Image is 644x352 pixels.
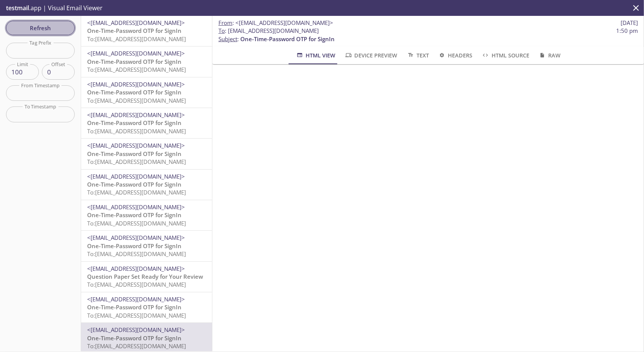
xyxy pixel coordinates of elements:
[616,27,638,35] span: 1:50 pm
[538,51,561,60] span: Raw
[621,19,638,27] span: [DATE]
[81,200,212,230] div: <[EMAIL_ADDRESS][DOMAIN_NAME]>One-Time-Password OTP for SignInTo:[EMAIL_ADDRESS][DOMAIN_NAME]
[87,188,186,196] span: To: [EMAIL_ADDRESS][DOMAIN_NAME]
[87,203,185,211] span: <[EMAIL_ADDRESS][DOMAIN_NAME]>
[81,139,212,169] div: <[EMAIL_ADDRESS][DOMAIN_NAME]>One-Time-Password OTP for SignInTo:[EMAIL_ADDRESS][DOMAIN_NAME]
[87,234,185,241] span: <[EMAIL_ADDRESS][DOMAIN_NAME]>
[81,108,212,138] div: <[EMAIL_ADDRESS][DOMAIN_NAME]>One-Time-Password OTP for SignInTo:[EMAIL_ADDRESS][DOMAIN_NAME]
[6,4,29,12] span: testmail
[87,119,181,127] span: One-Time-Password OTP for SignIn
[12,23,69,33] span: Refresh
[240,35,335,43] span: One-Time-Password OTP for SignIn
[81,16,212,46] div: <[EMAIL_ADDRESS][DOMAIN_NAME]>One-Time-Password OTP for SignInTo:[EMAIL_ADDRESS][DOMAIN_NAME]
[87,58,181,65] span: One-Time-Password OTP for SignIn
[87,35,186,43] span: To: [EMAIL_ADDRESS][DOMAIN_NAME]
[407,51,429,60] span: Text
[87,219,186,227] span: To: [EMAIL_ADDRESS][DOMAIN_NAME]
[87,295,185,303] span: <[EMAIL_ADDRESS][DOMAIN_NAME]>
[296,51,335,60] span: HTML View
[81,262,212,292] div: <[EMAIL_ADDRESS][DOMAIN_NAME]>Question Paper Set Ready for Your ReviewTo:[EMAIL_ADDRESS][DOMAIN_N...
[218,27,638,43] p: :
[87,181,181,188] span: One-Time-Password OTP for SignIn
[87,158,186,165] span: To: [EMAIL_ADDRESS][DOMAIN_NAME]
[218,35,237,43] span: Subject
[87,27,181,34] span: One-Time-Password OTP for SignIn
[438,51,472,60] span: Headers
[344,51,397,60] span: Device Preview
[87,88,181,96] span: One-Time-Password OTP for SignIn
[81,77,212,108] div: <[EMAIL_ADDRESS][DOMAIN_NAME]>One-Time-Password OTP for SignInTo:[EMAIL_ADDRESS][DOMAIN_NAME]
[87,127,186,135] span: To: [EMAIL_ADDRESS][DOMAIN_NAME]
[87,281,186,288] span: To: [EMAIL_ADDRESS][DOMAIN_NAME]
[235,19,333,26] span: <[EMAIL_ADDRESS][DOMAIN_NAME]>
[81,231,212,261] div: <[EMAIL_ADDRESS][DOMAIN_NAME]>One-Time-Password OTP for SignInTo:[EMAIL_ADDRESS][DOMAIN_NAME]
[87,80,185,88] span: <[EMAIL_ADDRESS][DOMAIN_NAME]>
[218,27,319,35] span: : [EMAIL_ADDRESS][DOMAIN_NAME]
[87,312,186,319] span: To: [EMAIL_ADDRESS][DOMAIN_NAME]
[87,49,185,57] span: <[EMAIL_ADDRESS][DOMAIN_NAME]>
[87,211,181,219] span: One-Time-Password OTP for SignIn
[87,66,186,73] span: To: [EMAIL_ADDRESS][DOMAIN_NAME]
[81,170,212,200] div: <[EMAIL_ADDRESS][DOMAIN_NAME]>One-Time-Password OTP for SignInTo:[EMAIL_ADDRESS][DOMAIN_NAME]
[87,250,186,258] span: To: [EMAIL_ADDRESS][DOMAIN_NAME]
[87,326,185,333] span: <[EMAIL_ADDRESS][DOMAIN_NAME]>
[87,342,186,350] span: To: [EMAIL_ADDRESS][DOMAIN_NAME]
[87,150,181,157] span: One-Time-Password OTP for SignIn
[87,97,186,104] span: To: [EMAIL_ADDRESS][DOMAIN_NAME]
[81,292,212,323] div: <[EMAIL_ADDRESS][DOMAIN_NAME]>One-Time-Password OTP for SignInTo:[EMAIL_ADDRESS][DOMAIN_NAME]
[87,142,185,149] span: <[EMAIL_ADDRESS][DOMAIN_NAME]>
[218,19,333,27] span: :
[87,265,185,272] span: <[EMAIL_ADDRESS][DOMAIN_NAME]>
[87,273,203,280] span: Question Paper Set Ready for Your Review
[81,46,212,77] div: <[EMAIL_ADDRESS][DOMAIN_NAME]>One-Time-Password OTP for SignInTo:[EMAIL_ADDRESS][DOMAIN_NAME]
[481,51,529,60] span: HTML Source
[218,27,225,34] span: To
[87,334,181,342] span: One-Time-Password OTP for SignIn
[87,111,185,119] span: <[EMAIL_ADDRESS][DOMAIN_NAME]>
[87,173,185,180] span: <[EMAIL_ADDRESS][DOMAIN_NAME]>
[218,19,232,26] span: From
[87,19,185,26] span: <[EMAIL_ADDRESS][DOMAIN_NAME]>
[87,303,181,311] span: One-Time-Password OTP for SignIn
[6,21,75,35] button: Refresh
[87,242,181,250] span: One-Time-Password OTP for SignIn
